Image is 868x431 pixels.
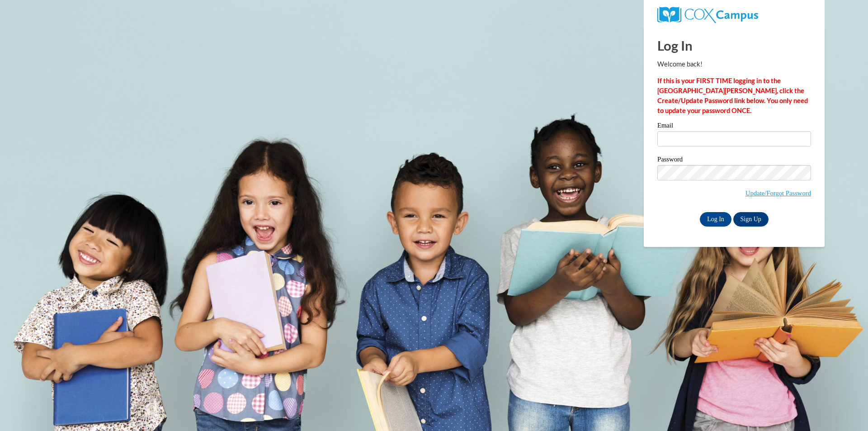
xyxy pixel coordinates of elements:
[733,212,769,227] a: Sign Up
[657,7,758,23] img: COX Campus
[657,156,811,165] label: Password
[657,10,758,18] a: COX Campus
[700,212,731,227] input: Log In
[657,36,811,55] h1: Log In
[745,189,811,197] a: Update/Forgot Password
[657,59,811,69] p: Welcome back!
[657,77,808,114] strong: If this is your FIRST TIME logging in to the [GEOGRAPHIC_DATA][PERSON_NAME], click the Create/Upd...
[657,122,811,131] label: Email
